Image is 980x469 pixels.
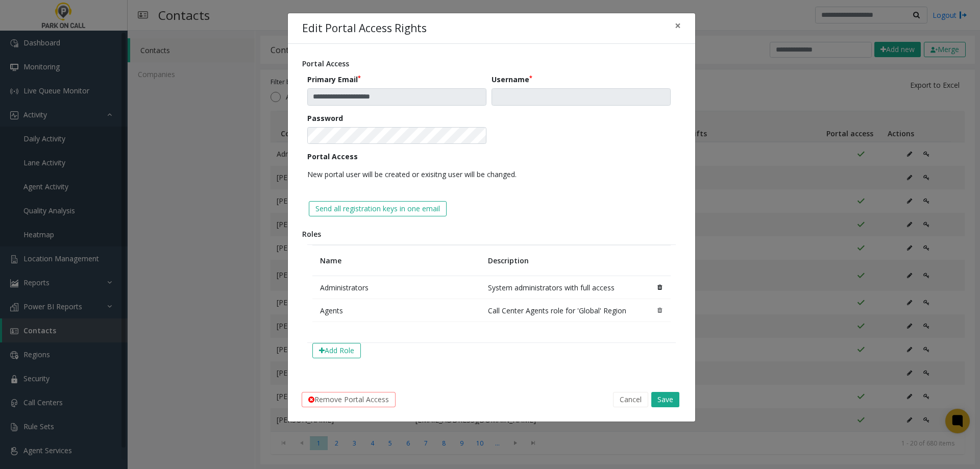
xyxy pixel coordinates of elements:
th: Name [312,245,481,276]
td: Agents [312,299,481,322]
th: Description [480,245,649,276]
button: Cancel [613,392,648,407]
td: Call Center Agents role for 'Global' Region [480,299,649,322]
label: Primary Email [307,74,361,85]
button: Save [651,392,679,407]
td: Administrators [312,276,481,299]
span: × [675,18,681,33]
span: Roles [302,229,321,239]
label: Portal Access [307,151,358,162]
span: Portal Access [302,59,349,68]
label: Password [307,113,343,124]
h4: Edit Portal Access Rights [302,20,427,37]
td: System administrators with full access [480,276,649,299]
label: Username [492,74,532,85]
p: New portal user will be created or exisitng user will be changed. [307,165,671,183]
button: Add Role [312,343,361,358]
button: Send all registration keys in one email [309,201,447,216]
button: Remove Portal Access [302,392,396,407]
button: Close [668,13,688,38]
